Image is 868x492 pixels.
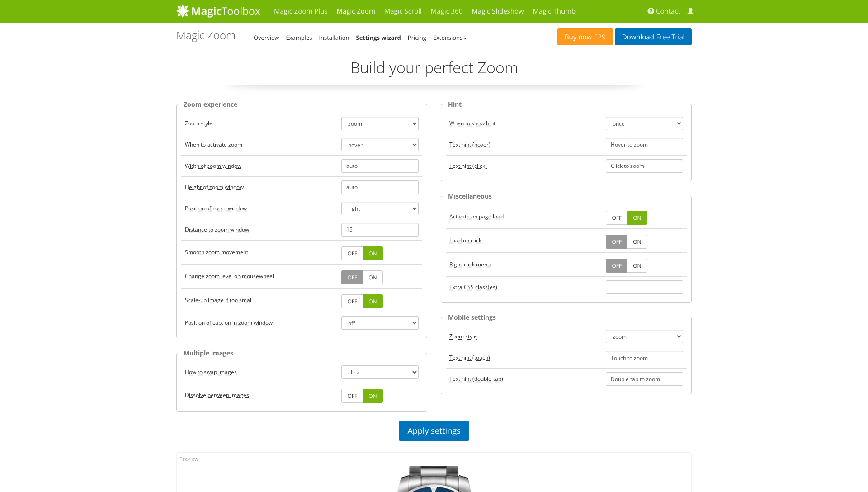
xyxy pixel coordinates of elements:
[185,183,244,191] acronym: zoomHeight, default: auto
[606,235,627,249] a: OFF
[449,375,503,383] acronym: textClickZoomHint, default: Double tap to zoom
[446,191,494,201] legend: Miscellaneous
[185,204,247,212] acronym: zoomPosition, default: right
[557,28,613,45] a: Buy now£29
[592,33,606,41] span: £29
[433,33,467,42] a: Extensions
[399,421,469,441] a: Apply settings
[449,354,490,361] acronym: textHoverZoomHint, default: Touch to zoom
[341,246,363,260] a: OFF
[363,389,382,403] a: ON
[606,211,627,225] a: OFF
[449,237,481,244] acronym: lazyZoom, default: false
[449,119,495,127] acronym: hint, default: once
[449,283,497,291] acronym: cssClass
[449,162,487,170] acronym: textClickZoomHint, default: Click to zoom
[185,391,249,399] acronym: transitionEffect, default: true
[656,7,680,16] span: Contact
[181,99,240,109] legend: Zoom experience
[449,332,477,340] acronym: zoomMode, default: zoom
[185,141,242,148] acronym: zoomOn, default: hover
[254,33,279,42] a: Overview
[449,141,491,148] acronym: textHoverZoomHint, default: Hover to zoom
[176,29,236,41] h1: Magic Zoom
[341,270,363,284] a: OFF
[185,368,237,376] acronym: selectorTrigger, default: click
[606,259,627,273] a: OFF
[363,294,382,308] a: ON
[408,33,426,42] a: Pricing
[185,296,253,304] acronym: upscale, default: true
[654,33,684,41] span: Free Trial
[446,99,464,109] legend: Hint
[627,235,647,249] a: ON
[363,270,382,284] a: ON
[363,246,382,260] a: ON
[449,213,504,220] acronym: autostart, default: true
[185,226,249,233] acronym: zoomDistance, default: 15
[181,348,236,358] legend: Multiple images
[319,33,349,42] a: Installation
[185,119,212,127] acronym: zoomMode, default: zoom
[627,259,647,273] a: ON
[286,33,312,42] a: Examples
[185,248,248,256] acronym: smoothing, default: true
[615,28,692,45] a: DownloadFree Trial
[341,389,363,403] a: OFF
[356,33,401,42] a: Settings wizard
[341,294,363,308] a: OFF
[176,4,260,18] img: MagicToolbox.com - Image tools for your website
[176,57,692,85] p: Build your perfect Zoom
[446,312,498,322] legend: Mobile settings
[449,260,491,268] acronym: rightClick, default: false
[185,272,274,280] acronym: variableZoom, default: false
[627,211,647,225] a: ON
[185,162,241,170] acronym: zoomWidth, default: auto
[185,319,273,326] acronym: zoomCaption, default: off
